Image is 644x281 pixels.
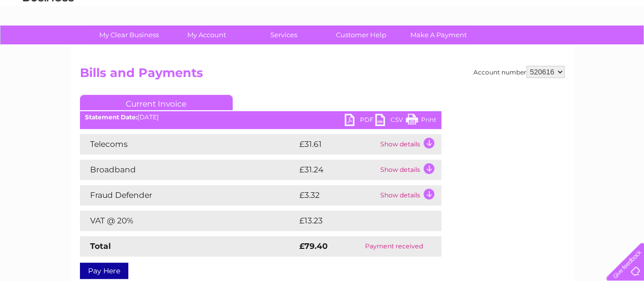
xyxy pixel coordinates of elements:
a: PDF [345,114,375,129]
td: Show details [378,185,441,206]
td: £3.32 [297,185,378,206]
td: Fraud Defender [80,185,297,206]
img: logo.png [22,27,74,58]
h2: Bills and Payments [80,66,565,85]
div: [DATE] [80,114,441,121]
strong: Total [90,241,111,251]
td: Show details [378,134,441,155]
a: My Account [164,25,248,44]
a: Print [406,114,436,129]
a: Log out [610,43,634,51]
div: Clear Business is a trading name of Verastar Limited (registered in [GEOGRAPHIC_DATA] No. 3667643... [82,6,563,49]
a: Telecoms [519,43,549,51]
a: My Clear Business [87,25,171,44]
td: Payment received [347,236,441,257]
td: £31.24 [297,160,378,180]
a: 0333 014 3131 [452,5,522,18]
a: Current Invoice [80,95,233,110]
a: CSV [375,114,406,129]
td: VAT @ 20% [80,211,297,231]
a: Energy [490,43,513,51]
a: Pay Here [80,263,128,279]
a: Water [465,43,484,51]
strong: £79.40 [299,241,328,251]
td: £13.23 [297,211,419,231]
div: Account number [473,66,565,78]
td: Telecoms [80,134,297,155]
a: Make A Payment [397,25,481,44]
td: Broadband [80,160,297,180]
a: Services [242,25,326,44]
a: Contact [576,43,601,51]
a: Blog [555,43,570,51]
b: Statement Date: [85,113,137,121]
td: Show details [378,160,441,180]
td: £31.61 [297,134,378,155]
a: Customer Help [319,25,403,44]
